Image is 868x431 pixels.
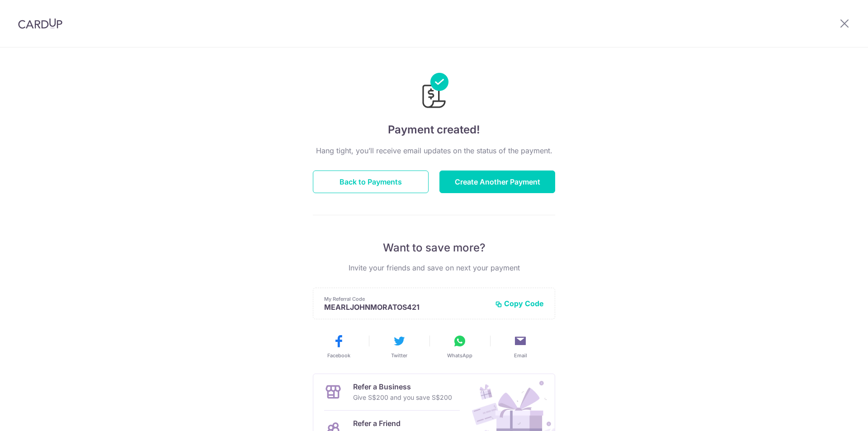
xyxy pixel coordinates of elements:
[514,352,527,359] span: Email
[313,145,555,156] p: Hang tight, you’ll receive email updates on the status of the payment.
[353,392,452,403] p: Give S$200 and you save S$200
[373,334,426,359] button: Twitter
[313,262,555,273] p: Invite your friends and save on next your payment
[433,334,486,359] button: WhatsApp
[420,73,448,111] img: Payments
[327,352,350,359] span: Facebook
[353,381,452,392] p: Refer a Business
[312,334,365,359] button: Facebook
[313,171,429,193] button: Back to Payments
[353,418,444,429] p: Refer a Friend
[313,122,555,138] h4: Payment created!
[324,295,488,303] p: My Referral Code
[447,352,472,359] span: WhatsApp
[494,334,547,359] button: Email
[313,241,555,255] p: Want to save more?
[391,352,407,359] span: Twitter
[439,171,555,193] button: Create Another Payment
[18,18,62,29] img: CardUp
[495,299,544,308] button: Copy Code
[324,303,488,312] p: MEARLJOHNMORATOS421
